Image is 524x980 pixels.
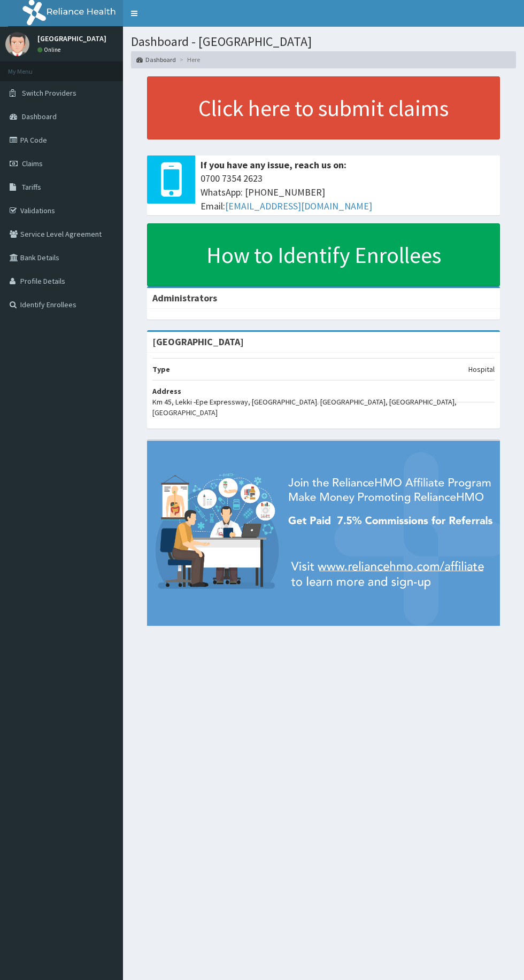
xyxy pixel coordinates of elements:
p: Hospital [468,364,495,375]
p: Km 45, Lekki -Epe Expressway, [GEOGRAPHIC_DATA]. [GEOGRAPHIC_DATA], [GEOGRAPHIC_DATA], [GEOGRAPHI... [152,396,495,418]
span: Dashboard [22,112,57,121]
h1: Dashboard - [GEOGRAPHIC_DATA] [131,35,516,49]
b: Address [152,386,181,396]
b: Type [152,364,170,374]
a: Click here to submit claims [147,76,500,139]
a: Dashboard [136,55,176,64]
strong: [GEOGRAPHIC_DATA] [152,336,244,348]
li: Here [177,55,200,64]
span: 0700 7354 2623 WhatsApp: [PHONE_NUMBER] Email: [201,172,495,213]
a: [EMAIL_ADDRESS][DOMAIN_NAME] [225,200,372,212]
b: If you have any issue, reach us on: [201,159,346,171]
p: [GEOGRAPHIC_DATA] [37,35,106,42]
a: How to Identify Enrollees [147,223,500,286]
span: Tariffs [22,182,41,192]
span: Claims [22,159,43,168]
b: Administrators [152,292,217,304]
img: User Image [5,32,29,56]
span: Switch Providers [22,88,76,98]
a: Online [37,46,63,53]
img: provider-team-banner.png [147,441,500,625]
